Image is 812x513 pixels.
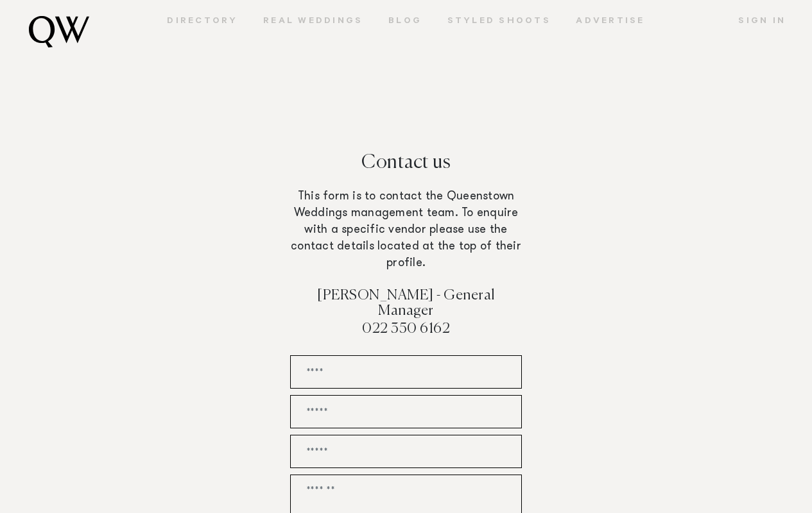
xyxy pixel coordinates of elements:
[250,16,376,28] a: Real Weddings
[155,16,251,28] a: Directory
[362,322,450,336] a: 022 350 6162
[290,189,523,272] p: This form is to contact the Queenstown Weddings management team. To enquire with a specific vendo...
[435,16,564,28] a: Styled Shoots
[725,16,786,28] a: Sign In
[376,16,435,28] a: Blog
[29,153,783,189] h1: Contact us
[29,16,89,47] img: monogram.svg
[290,288,523,321] h4: [PERSON_NAME] - General Manager
[564,16,658,28] a: Advertise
